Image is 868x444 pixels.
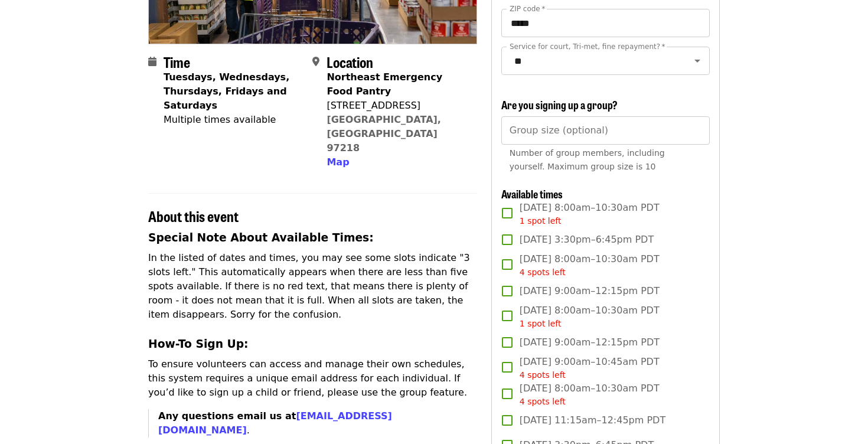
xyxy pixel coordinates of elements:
[148,338,249,350] strong: How-To Sign Up:
[520,381,660,408] span: [DATE] 8:00am–10:30am PDT
[520,335,660,350] span: [DATE] 9:00am–12:15pm PDT
[327,99,467,113] div: [STREET_ADDRESS]
[520,252,660,279] span: [DATE] 8:00am–10:30am PDT
[164,71,289,111] strong: Tuesdays, Wednesdays, Thursdays, Fridays and Saturdays
[327,71,442,97] strong: Northeast Emergency Food Pantry
[520,370,566,380] span: 4 spots left
[148,231,374,244] strong: Special Note About Available Times:
[148,251,477,322] p: In the listed of dates and times, you may see some slots indicate "3 slots left." This automatica...
[689,53,706,69] button: Open
[158,409,477,438] p: .
[327,156,349,168] span: Map
[520,413,665,427] span: [DATE] 11:15am–12:45pm PDT
[520,216,562,226] span: 1 spot left
[148,56,156,67] i: calendar icon
[164,113,303,127] div: Multiple times available
[148,357,477,400] p: To ensure volunteers can access and manage their own schedules, this system requires a unique ema...
[501,97,618,112] span: Are you signing up a group?
[501,9,710,37] input: ZIP code
[520,319,562,328] span: 1 spot left
[158,410,392,436] strong: Any questions email us at
[327,155,349,169] button: Map
[148,205,239,226] span: About this event
[327,51,373,72] span: Location
[164,51,190,72] span: Time
[520,233,654,247] span: [DATE] 3:30pm–6:45pm PDT
[327,114,441,154] a: [GEOGRAPHIC_DATA], [GEOGRAPHIC_DATA] 97218
[510,5,545,12] label: ZIP code
[510,148,665,171] span: Number of group members, including yourself. Maximum group size is 10
[520,267,566,277] span: 4 spots left
[510,43,665,50] label: Service for court, Tri-met, fine repayment?
[312,56,319,67] i: map-marker-alt icon
[501,116,710,145] input: [object Object]
[520,201,660,227] span: [DATE] 8:00am–10:30am PDT
[520,284,660,298] span: [DATE] 9:00am–12:15pm PDT
[520,397,566,406] span: 4 spots left
[520,303,660,330] span: [DATE] 8:00am–10:30am PDT
[501,186,563,201] span: Available times
[520,355,660,381] span: [DATE] 9:00am–10:45am PDT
